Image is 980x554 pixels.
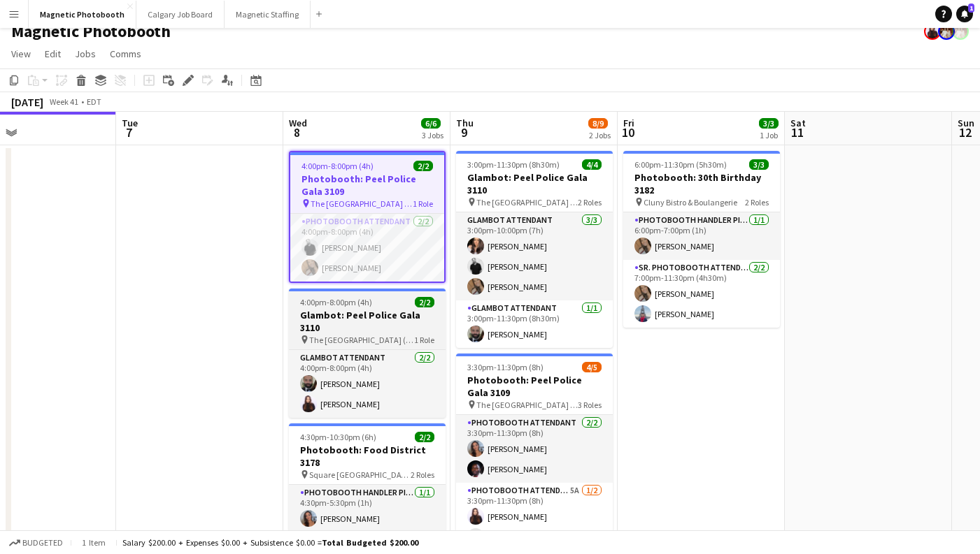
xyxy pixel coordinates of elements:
h3: Photobooth: Peel Police Gala 3109 [290,173,444,198]
app-card-role: Sr. Photobooth Attendant2/27:00pm-11:30pm (4h30m)[PERSON_NAME][PERSON_NAME] [623,260,780,328]
span: 2 Roles [745,197,769,207]
a: Comms [104,45,147,63]
span: 2/2 [415,297,434,307]
span: 3:00pm-11:30pm (8h30m) [467,159,560,170]
span: Week 41 [46,96,81,107]
a: 1 [956,6,973,22]
span: 6:00pm-11:30pm (5h30m) [634,159,727,170]
a: View [6,45,36,63]
span: 11 [788,124,806,140]
div: Salary $200.00 + Expenses $0.00 + Subsistence $0.00 = [122,537,418,548]
span: Sun [958,117,974,129]
span: 3/3 [759,118,779,129]
span: 4/4 [582,159,602,170]
a: Edit [39,45,66,63]
h3: Photobooth: Food District 3178 [289,444,446,469]
app-card-role: Photobooth Handler Pick-Up/Drop-Off1/16:00pm-7:00pm (1h)[PERSON_NAME] [623,212,780,260]
span: 1 Role [413,198,433,209]
app-card-role: Photobooth Attendant2/24:00pm-8:00pm (4h)[PERSON_NAME][PERSON_NAME] [290,214,444,282]
app-card-role: Glambot Attendant1/13:00pm-11:30pm (8h30m)[PERSON_NAME] [456,300,613,348]
h3: Glambot: Peel Police Gala 3110 [289,309,446,334]
span: Cluny Bistro & Boulangerie [644,197,737,207]
span: 1 Role [414,335,434,345]
div: [DATE] [11,95,43,109]
app-user-avatar: Maria Lopes [924,23,941,40]
span: 10 [621,124,634,140]
app-job-card: 3:00pm-11:30pm (8h30m)4/4Glambot: Peel Police Gala 3110 The [GEOGRAPHIC_DATA] ([GEOGRAPHIC_DATA])... [456,151,613,348]
span: 3/3 [749,159,769,170]
h3: Glambot: Peel Police Gala 3110 [456,171,613,196]
span: Tue [122,117,138,129]
span: 3 Roles [578,400,602,410]
button: Magnetic Photobooth [29,1,136,28]
span: Thu [456,117,474,129]
div: 2 Jobs [589,130,611,140]
app-job-card: 4:00pm-8:00pm (4h)2/2Photobooth: Peel Police Gala 3109 The [GEOGRAPHIC_DATA] ([GEOGRAPHIC_DATA])1... [289,151,446,283]
span: 2 Roles [411,469,434,480]
button: Magnetic Staffing [225,1,311,28]
span: The [GEOGRAPHIC_DATA] ([GEOGRAPHIC_DATA]) [476,197,578,207]
span: The [GEOGRAPHIC_DATA] ([GEOGRAPHIC_DATA]) [311,198,413,209]
span: 8/9 [588,118,608,129]
span: The [GEOGRAPHIC_DATA] ([GEOGRAPHIC_DATA]) [309,335,414,345]
span: 6/6 [421,118,441,129]
span: 1 [968,3,974,13]
app-card-role: Glambot Attendant2/24:00pm-8:00pm (4h)[PERSON_NAME][PERSON_NAME] [289,350,446,418]
app-user-avatar: Kara & Monika [952,23,969,40]
h3: Photobooth: Peel Police Gala 3109 [456,374,613,399]
app-job-card: 6:00pm-11:30pm (5h30m)3/3Photobooth: 30th Birthday 3182 Cluny Bistro & Boulangerie2 RolesPhotoboo... [623,151,780,328]
span: 3:30pm-11:30pm (8h) [467,362,544,372]
span: 4/5 [582,362,602,372]
span: 2/2 [415,432,434,442]
button: Calgary Job Board [136,1,225,28]
app-card-role: Photobooth Attendant2/23:30pm-11:30pm (8h)[PERSON_NAME][PERSON_NAME] [456,415,613,483]
span: 4:00pm-8:00pm (4h) [300,297,372,307]
span: 2 Roles [578,197,602,207]
app-job-card: 4:00pm-8:00pm (4h)2/2Glambot: Peel Police Gala 3110 The [GEOGRAPHIC_DATA] ([GEOGRAPHIC_DATA])1 Ro... [289,289,446,418]
span: Comms [110,48,141,60]
span: 4:00pm-8:00pm (4h) [301,161,374,171]
div: 1 Job [760,130,778,140]
app-card-role: Photobooth Handler Pick-Up/Drop-Off1/14:30pm-5:30pm (1h)[PERSON_NAME] [289,485,446,532]
span: 1 item [77,537,111,548]
span: Budgeted [22,538,63,548]
span: The [GEOGRAPHIC_DATA] ([GEOGRAPHIC_DATA]) [476,400,578,410]
a: Jobs [69,45,101,63]
h1: Magnetic Photobooth [11,21,171,42]
span: Jobs [75,48,96,60]
span: Sat [790,117,806,129]
div: 3 Jobs [422,130,443,140]
span: Wed [289,117,307,129]
span: Fri [623,117,634,129]
app-card-role: Glambot Attendant3/33:00pm-10:00pm (7h)[PERSON_NAME][PERSON_NAME][PERSON_NAME] [456,212,613,300]
span: 4:30pm-10:30pm (6h) [300,432,376,442]
span: 2/2 [413,161,433,171]
span: Square [GEOGRAPHIC_DATA] [GEOGRAPHIC_DATA] [309,469,411,480]
span: Edit [45,48,61,60]
span: View [11,48,31,60]
span: 9 [454,124,474,140]
span: Total Budgeted $200.00 [322,537,418,548]
app-user-avatar: Kara & Monika [938,23,955,40]
button: Budgeted [7,535,65,551]
h3: Photobooth: 30th Birthday 3182 [623,171,780,196]
div: EDT [87,96,101,107]
span: 7 [120,124,138,140]
span: 12 [956,124,974,140]
app-card-role: Photobooth Attendant5A1/23:30pm-11:30pm (8h)[PERSON_NAME] [456,483,613,551]
span: 8 [287,124,307,140]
